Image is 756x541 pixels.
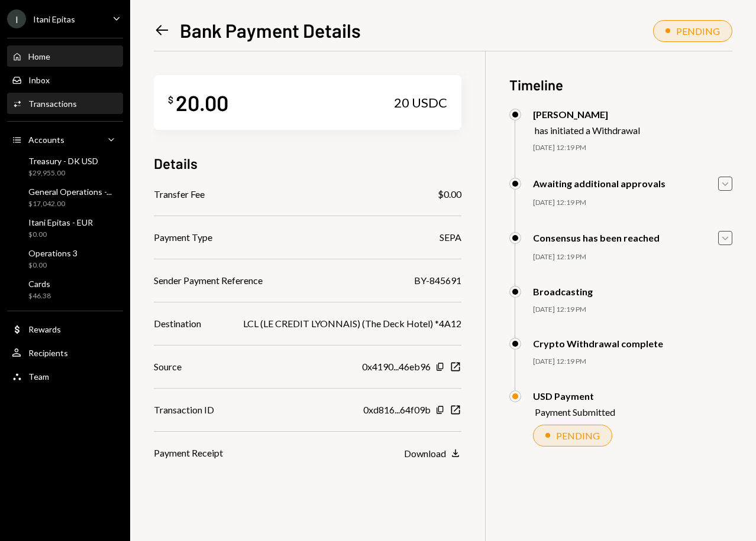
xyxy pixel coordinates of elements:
div: Payment Receipt [154,446,223,460]
div: Destination [154,317,201,331]
div: [DATE] 12:19 PM [533,357,733,367]
div: BY-845691 [414,273,461,288]
a: Team [7,366,123,387]
div: Operations 3 [28,248,77,258]
div: $46.38 [28,291,51,301]
div: has initiated a Withdrawal [535,125,640,136]
div: I [7,9,26,28]
div: USD Payment [533,390,615,402]
div: PENDING [676,25,720,37]
div: LCL (LE CREDIT LYONNAIS) (The Deck Hotel) *4A12 [243,317,461,331]
h3: Timeline [509,75,733,94]
div: $0.00 [28,230,93,240]
div: General Operations -... [28,187,112,197]
div: [DATE] 12:19 PM [533,143,733,153]
div: Accounts [28,135,64,145]
div: Treasury - DK USD [28,156,98,166]
div: 20 USDC [394,94,447,111]
div: [DATE] 12:19 PM [533,198,733,208]
div: $0.00 [438,187,461,201]
div: $0.00 [28,260,77,270]
div: $17,042.00 [28,199,112,209]
div: Crypto Withdrawal complete [533,338,663,349]
a: Itani Epitas - EUR$0.00 [7,214,123,242]
h1: Bank Payment Details [180,18,361,42]
div: Transaction ID [154,403,214,417]
a: General Operations -...$17,042.00 [7,183,123,211]
a: Transactions [7,93,123,114]
div: Team [28,371,49,382]
div: Broadcasting [533,286,593,297]
h3: Details [154,154,198,173]
div: Payment Type [154,230,212,245]
div: Cards [28,279,51,289]
a: Operations 3$0.00 [7,245,123,273]
div: Transfer Fee [154,187,205,201]
div: Payment Submitted [535,406,615,418]
div: Inbox [28,75,50,85]
a: Inbox [7,69,123,90]
a: Cards$46.38 [7,275,123,304]
div: Awaiting additional approvals [533,178,665,189]
div: 0xd816...64f09b [363,403,431,417]
div: Source [154,360,182,374]
div: Itani Epitas [33,14,75,24]
div: Consensus has been reached [533,232,660,243]
div: SEPA [440,230,461,245]
div: [DATE] 12:19 PM [533,305,733,315]
div: [PERSON_NAME] [533,109,640,120]
div: 0x4190...46eb96 [362,360,431,374]
div: [DATE] 12:19 PM [533,252,733,262]
a: Accounts [7,129,123,150]
a: Rewards [7,318,123,340]
div: Recipients [28,348,68,358]
div: Sender Payment Reference [154,273,263,288]
div: Home [28,51,50,61]
a: Recipients [7,342,123,363]
button: Download [404,447,461,460]
a: Treasury - DK USD$29,955.00 [7,152,123,181]
div: Rewards [28,324,61,334]
div: PENDING [556,430,600,441]
div: Transactions [28,99,77,109]
div: $ [168,94,173,106]
div: $29,955.00 [28,168,98,178]
a: Home [7,45,123,67]
div: Itani Epitas - EUR [28,217,93,227]
div: 20.00 [176,89,228,116]
div: Download [404,448,446,459]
